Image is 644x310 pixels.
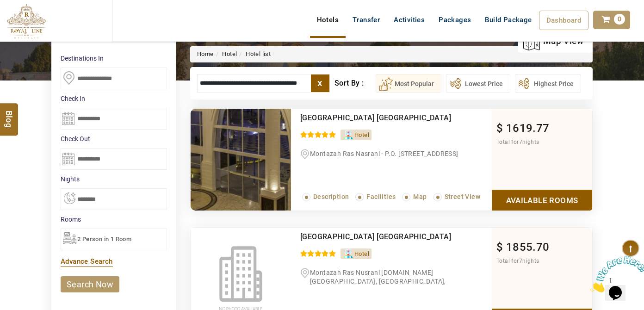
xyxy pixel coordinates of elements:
[546,16,582,25] span: Dashboard
[376,74,441,93] button: Most Popular
[311,74,329,92] label: x
[61,257,113,266] a: Advance Search
[432,11,478,29] a: Packages
[519,139,522,145] span: 7
[587,252,644,296] iframe: chat widget
[496,139,539,145] span: Total for nights
[310,11,346,29] a: Hotels
[313,193,349,200] span: Description
[3,111,15,118] span: Blog
[387,11,432,29] a: Activities
[300,269,457,294] span: Montazah Ras Nusrani [DOMAIN_NAME][GEOGRAPHIC_DATA], [GEOGRAPHIC_DATA], [GEOGRAPHIC_DATA], [GEOGR...
[310,150,458,157] span: Montazah Ras Nasrani - P.O. [STREET_ADDRESS]
[346,11,387,29] a: Transfer
[61,174,167,184] label: nights
[61,215,167,224] label: Rooms
[515,74,581,93] button: Highest Price
[614,14,625,25] span: 0
[354,131,369,138] span: Hotel
[496,258,539,264] span: Total for nights
[77,236,131,242] span: 2 Person in 1 Room
[446,74,510,93] button: Lowest Price
[191,109,291,211] img: a9dbdacc14a15a19a0eab7f22fa69105ebd96dd7.jpeg
[4,4,7,12] span: 1
[354,250,369,257] span: Hotel
[519,258,522,264] span: 7
[300,232,451,241] a: [GEOGRAPHIC_DATA] [GEOGRAPHIC_DATA]
[445,193,480,200] span: Street View
[61,276,119,292] a: search now
[593,11,630,29] a: 0
[413,193,427,200] span: Map
[496,241,503,254] span: $
[300,113,453,123] div: Pickalbatros Palace Resort Sharm El Sheikh
[300,232,453,242] div: Pickalbatros Palace Resort Sharm El Sheikh
[61,134,167,143] label: Check Out
[300,113,451,122] a: [GEOGRAPHIC_DATA] [GEOGRAPHIC_DATA]
[478,11,539,29] a: Build Package
[496,122,503,135] span: $
[61,94,167,103] label: Check In
[492,190,592,211] a: Show Rooms
[366,193,396,200] span: Facilities
[334,74,376,93] div: Sort By :
[506,122,550,135] span: 1619.77
[506,241,550,254] span: 1855.70
[4,4,61,40] img: Chat attention grabber
[7,4,46,39] img: The Royal Line Holidays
